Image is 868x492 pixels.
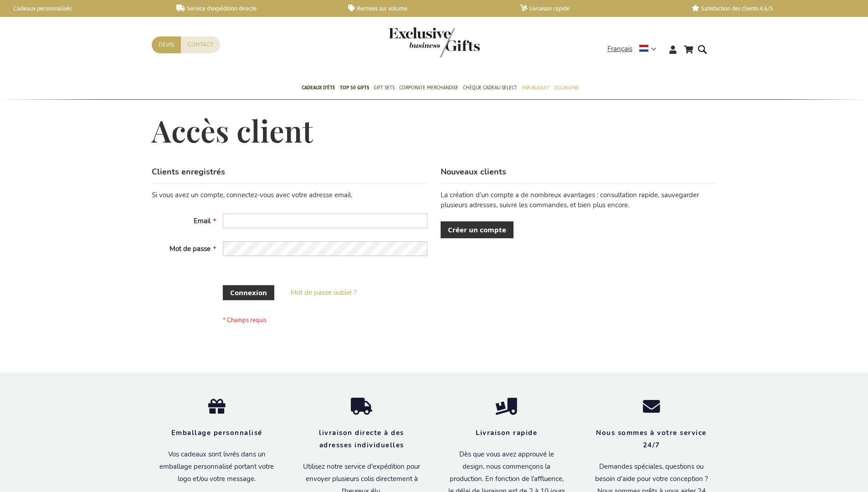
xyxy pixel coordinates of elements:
span: Connexion [230,288,267,297]
span: Gift Sets [374,83,395,92]
strong: Livraison rapide [476,428,537,437]
span: Accès client [152,111,313,150]
span: Corporate Merchandise [399,83,458,92]
span: TOP 50 Gifts [340,83,369,92]
strong: Emballage personnalisé [171,428,262,437]
strong: Nous sommes à votre service 24/7 [596,428,707,450]
span: Mot de passe [169,244,211,253]
input: Email [223,214,427,228]
button: Connexion [223,285,274,300]
a: Satisfaction des clients 4,6/5 [692,5,849,12]
a: Gift Sets [374,77,395,100]
a: Mot de passe oublié ? [291,288,357,297]
span: Par budget [522,83,549,92]
a: Livraison rapide [520,5,677,12]
span: Occasions [554,83,578,92]
a: Devis [152,36,181,53]
a: TOP 50 Gifts [340,77,369,100]
span: Créer un compte [448,225,506,235]
a: store logo [389,27,434,57]
a: Corporate Merchandise [399,77,458,100]
a: Contact [181,36,220,53]
span: Email [194,216,211,225]
a: Service d'expédition directe [176,5,334,12]
strong: Clients enregistrés [152,166,225,177]
span: Cadeaux D'Éte [302,83,335,92]
a: Chèque Cadeau Select [463,77,517,100]
a: Occasions [554,77,578,100]
a: Cadeaux D'Éte [302,77,335,100]
img: Exclusive Business gifts logo [389,27,480,57]
div: Si vous avez un compte, connectez-vous avec votre adresse email. [152,190,427,200]
a: Créer un compte [441,221,514,238]
span: Chèque Cadeau Select [463,83,517,92]
p: Vos cadeaux sont livrés dans un emballage personnalisé portant votre logo et/ou votre message. [158,448,276,485]
a: Remises sur volume [348,5,505,12]
a: Cadeaux personnalisés [5,5,162,12]
strong: livraison directe à des adresses individuelles [319,428,404,450]
strong: Nouveaux clients [441,166,506,177]
p: La création d’un compte a de nombreux avantages : consultation rapide, sauvegarder plusieurs adre... [441,190,716,210]
a: Par budget [522,77,549,100]
span: Français [607,44,632,54]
